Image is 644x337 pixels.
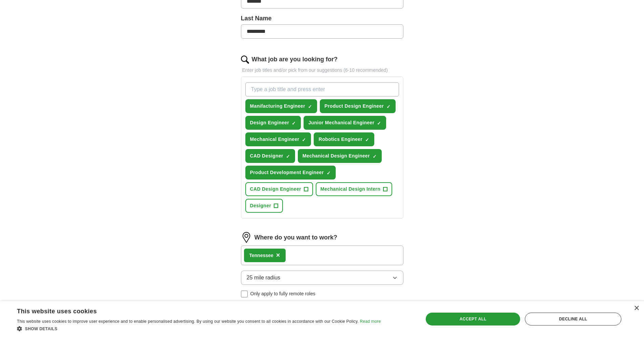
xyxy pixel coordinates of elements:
[250,152,283,160] span: CAD Designer
[245,82,399,97] input: Type a job title and press enter
[245,132,311,146] button: Mechanical Engineer✓
[241,232,252,243] img: location.png
[247,274,281,282] span: 25 mile radius
[249,252,273,259] div: nnessee
[320,186,380,193] span: Mechanical Design Intern
[241,271,403,285] button: 25 mile radius
[292,121,296,126] span: ✓
[426,313,520,325] div: Accept all
[308,119,374,126] span: Junior Mechanical Engineer
[245,182,313,196] button: CAD Design Engineer
[320,99,396,113] button: Product Design Engineer✓
[245,166,336,180] button: Product Development Engineer✓
[250,290,315,297] span: Only apply to fully remote roles
[525,313,621,325] div: Decline all
[327,170,331,176] span: ✓
[250,186,301,193] span: CAD Design Engineer
[241,67,403,74] p: Enter job titles and/or pick from our suggestions (6-10 recommended)
[386,104,391,109] span: ✓
[254,233,337,242] label: Where do you want to work?
[360,319,381,324] a: Read more, opens a new window
[252,55,338,64] label: What job are you looking for?
[373,154,377,159] span: ✓
[298,149,382,163] button: Mechanical Design Engineer✓
[17,325,381,332] div: Show details
[318,136,362,143] span: Robotics Engineer
[250,103,305,110] span: Manifacturing Engineer
[17,319,359,324] span: This website uses cookies to improve user experience and to enable personalised advertising. By u...
[245,99,317,113] button: Manifacturing Engineer✓
[365,137,369,143] span: ✓
[245,199,283,213] button: Designer
[302,137,306,143] span: ✓
[17,305,364,315] div: This website uses cookies
[308,104,312,109] span: ✓
[377,121,381,126] span: ✓
[303,152,370,160] span: Mechanical Design Engineer
[634,306,639,311] div: Close
[250,202,271,209] span: Designer
[276,250,280,260] button: ×
[314,132,374,146] button: Robotics Engineer✓
[249,253,254,258] strong: Te
[250,119,289,126] span: Design Engineer
[286,154,290,159] span: ✓
[241,56,249,64] img: search.png
[241,291,248,297] input: Only apply to fully remote roles
[250,169,324,176] span: Product Development Engineer
[250,136,299,143] span: Mechanical Engineer
[245,116,301,130] button: Design Engineer✓
[245,149,295,163] button: CAD Designer✓
[25,327,58,331] span: Show details
[276,251,280,259] span: ×
[316,182,392,196] button: Mechanical Design Intern
[241,14,403,23] label: Last Name
[304,116,386,130] button: Junior Mechanical Engineer✓
[325,103,384,110] span: Product Design Engineer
